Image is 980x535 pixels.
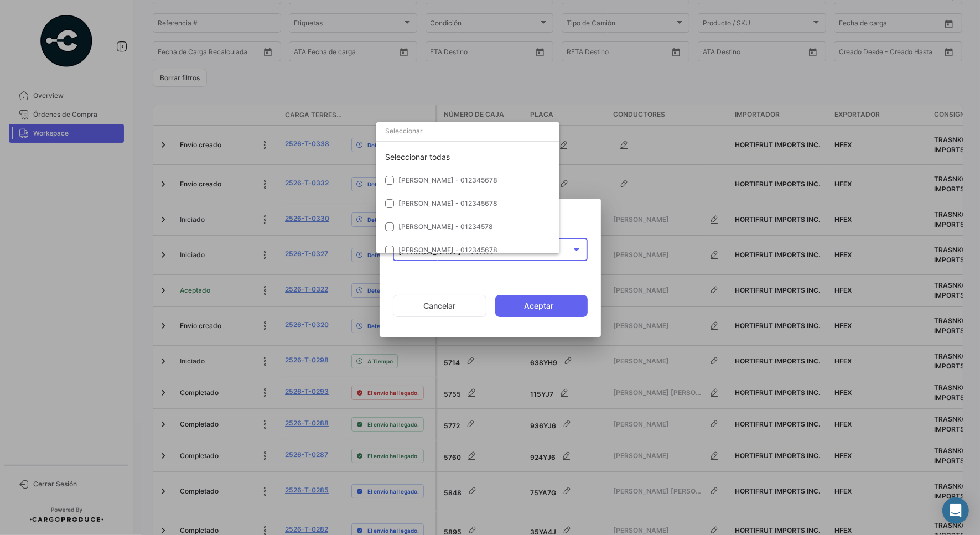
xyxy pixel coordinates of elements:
[942,497,969,524] div: Abrir Intercom Messenger
[398,176,497,184] span: [PERSON_NAME] - 012345678
[376,146,559,169] div: Seleccionar todas
[398,199,497,207] span: [PERSON_NAME] - 012345678
[376,121,559,141] input: dropdown search
[398,246,497,254] span: [PERSON_NAME] - 012345678
[398,222,493,231] span: [PERSON_NAME] - 01234578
